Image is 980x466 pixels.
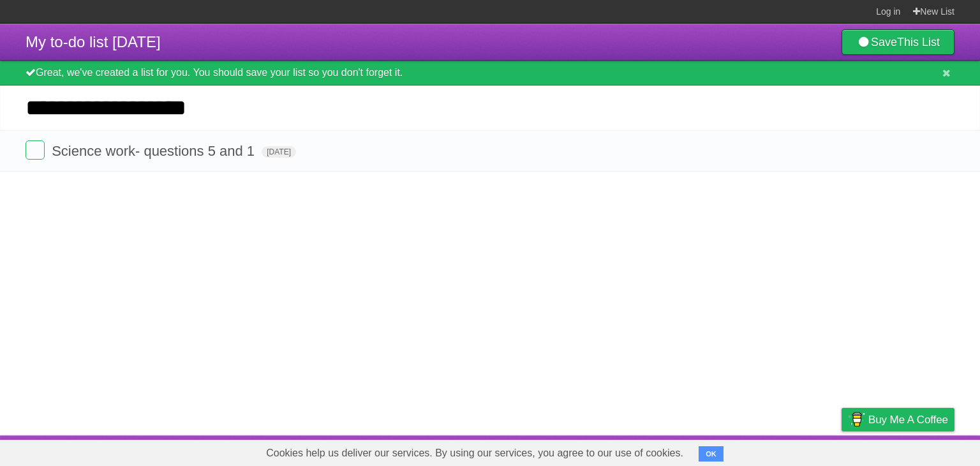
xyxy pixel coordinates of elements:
[897,36,940,49] b: This List
[262,146,296,158] span: [DATE]
[842,29,954,55] a: SaveThis List
[699,446,724,462] button: OK
[26,140,45,160] label: Done
[848,409,865,430] img: Buy me a coffee
[842,408,954,432] a: Buy me a coffee
[714,439,766,463] a: Developers
[782,439,810,463] a: Terms
[868,409,948,431] span: Buy me a coffee
[253,440,696,466] span: Cookies help us deliver our services. By using our services, you agree to our use of cookies.
[825,439,858,463] a: Privacy
[874,439,954,463] a: Suggest a feature
[26,33,161,50] span: My to-do list [DATE]
[52,143,258,159] span: Science work- questions 5 and 1
[672,439,699,463] a: About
